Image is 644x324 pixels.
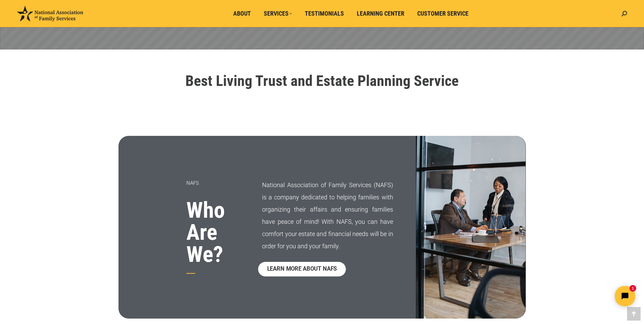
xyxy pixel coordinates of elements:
[300,7,349,20] a: Testimonials
[132,73,512,88] h1: Best Living Trust and Estate Planning Service
[352,7,409,20] a: Learning Center
[17,6,83,21] img: National Association of Family Services
[416,136,526,319] img: Family Trust Services
[264,10,292,17] span: Services
[228,7,256,20] a: About
[186,199,245,266] h3: Who Are We?
[417,10,468,17] span: Customer Service
[262,179,393,252] p: National Association of Family Services (NAFS) is a company dedicated to helping families with or...
[186,177,245,189] p: NAFS
[412,7,473,20] a: Customer Service
[524,280,641,312] iframe: Tidio Chat
[305,10,344,17] span: Testimonials
[357,10,404,17] span: Learning Center
[233,10,251,17] span: About
[258,262,346,276] a: LEARN MORE ABOUT NAFS
[267,266,337,272] span: LEARN MORE ABOUT NAFS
